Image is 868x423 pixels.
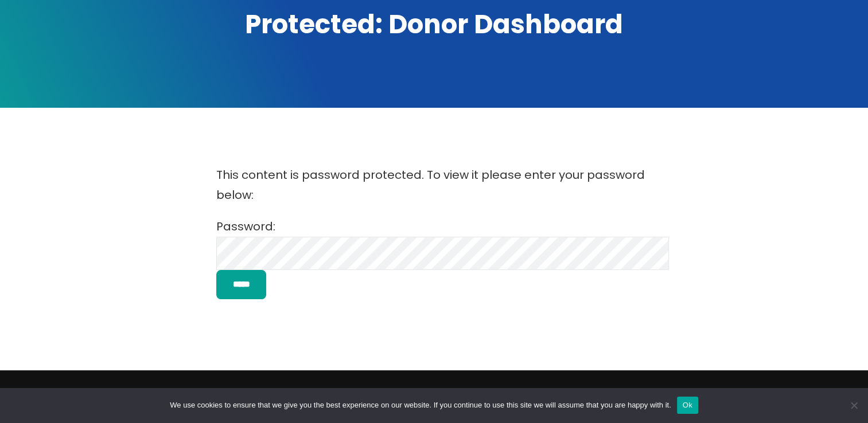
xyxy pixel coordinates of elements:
[216,237,670,270] input: Password:
[216,165,652,205] p: This content is password protected. To view it please enter your password below:
[216,218,670,261] label: Password:
[677,397,698,414] button: Ok
[33,7,836,42] h1: Protected: Donor Dashboard
[848,399,859,411] span: No
[170,399,671,411] span: We use cookies to ensure that we give you the best experience on our website. If you continue to ...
